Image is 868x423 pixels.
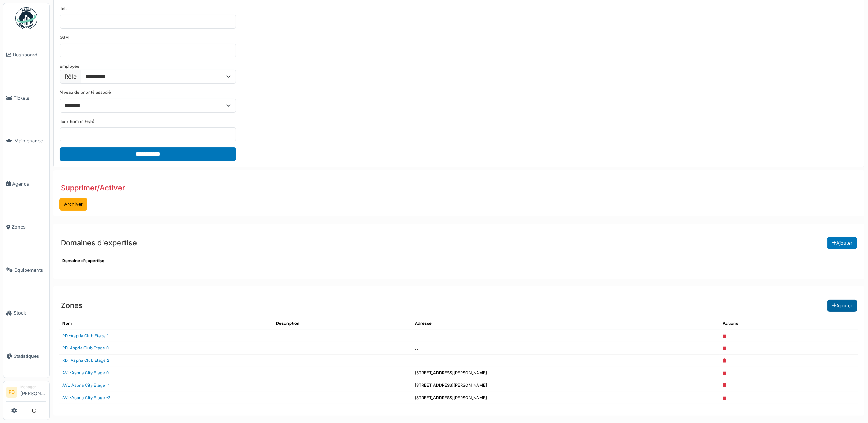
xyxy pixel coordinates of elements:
[61,238,137,247] h3: Domaines d'expertise
[412,342,720,355] td: , ,
[14,267,46,274] span: Équipements
[13,51,46,58] span: Dashboard
[61,183,125,192] h3: Supprimer/Activer
[3,77,49,120] a: Tickets
[59,198,87,210] button: Archiver
[827,237,857,249] button: Ajouter
[62,333,109,338] a: RDI-Aspria Club Etage 1
[62,345,109,350] a: RDI Aspria Club Etage 0
[6,384,46,402] a: PD Manager[PERSON_NAME]
[412,379,720,392] td: [STREET_ADDRESS][PERSON_NAME]
[273,318,412,330] th: Description
[3,335,49,378] a: Statistiques
[14,137,46,144] span: Maintenance
[3,205,49,249] a: Zones
[62,358,109,363] a: RDI-Aspria Club Etage 2
[412,367,720,379] td: [STREET_ADDRESS][PERSON_NAME]
[827,300,857,312] button: Ajouter
[720,318,858,330] th: Actions
[59,255,858,267] th: Domaine d'expertise
[12,223,46,230] span: Zones
[3,292,49,335] a: Stock
[3,33,49,77] a: Dashboard
[20,384,46,400] li: [PERSON_NAME]
[14,309,46,316] span: Stock
[60,70,81,84] label: Rôle
[60,34,69,41] label: GSM
[60,5,67,12] label: Tél.
[12,181,46,188] span: Agenda
[412,392,720,404] td: [STREET_ADDRESS][PERSON_NAME]
[3,249,49,292] a: Équipements
[61,301,83,310] h3: Zones
[6,387,17,398] li: PD
[62,395,111,400] a: AVL-Aspria City Etage -2
[3,163,49,206] a: Agenda
[59,318,273,330] th: Nom
[14,94,46,101] span: Tickets
[60,89,111,96] label: Niveau de priorité associé
[62,383,110,388] a: AVL-Aspria City Etage -1
[412,318,720,330] th: Adresse
[15,7,37,29] img: Badge_color-CXgf-gQk.svg
[60,119,94,125] label: Taux horaire (€/h)
[62,370,109,375] a: AVL-Aspria City Etage 0
[14,353,46,360] span: Statistiques
[3,119,49,163] a: Maintenance
[20,384,46,390] div: Manager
